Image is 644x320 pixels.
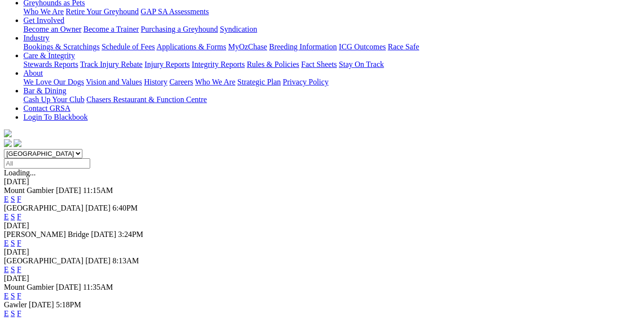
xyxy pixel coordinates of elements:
a: Careers [169,78,193,86]
a: Injury Reports [144,60,190,68]
a: We Love Our Dogs [23,78,84,86]
span: [DATE] [91,230,117,238]
a: ICG Outcomes [339,43,386,51]
div: About [23,78,640,86]
a: Applications & Forms [156,43,226,51]
img: facebook.svg [4,139,12,147]
a: Become a Trainer [83,25,139,33]
div: Bar & Dining [23,95,640,104]
a: F [17,239,21,247]
img: twitter.svg [14,139,21,147]
a: E [4,239,9,247]
div: [DATE] [4,248,640,256]
a: Stay On Track [339,60,384,68]
a: Schedule of Fees [101,43,155,51]
span: [DATE] [56,186,81,194]
a: Purchasing a Greyhound [141,25,218,33]
div: Care & Integrity [23,60,640,69]
span: 11:35AM [83,283,113,291]
a: F [17,309,21,318]
a: E [4,292,9,300]
a: S [11,239,15,247]
span: [DATE] [56,283,81,291]
span: Mount Gambier [4,283,54,291]
a: S [11,292,15,300]
a: S [11,309,15,318]
a: Strategic Plan [237,78,281,86]
span: 5:18PM [56,300,81,309]
span: [GEOGRAPHIC_DATA] [4,256,83,265]
img: logo-grsa-white.png [4,129,12,137]
span: [DATE] [85,204,111,212]
a: Who We Are [195,78,235,86]
a: MyOzChase [228,43,267,51]
a: Get Involved [23,16,64,24]
a: E [4,309,9,318]
a: Vision and Values [86,78,142,86]
div: [DATE] [4,274,640,283]
a: F [17,292,21,300]
a: About [23,69,43,77]
a: Track Injury Rebate [80,60,142,68]
a: E [4,213,9,221]
a: Chasers Restaurant & Function Centre [86,95,207,104]
a: Stewards Reports [23,60,78,68]
span: 8:13AM [113,256,139,265]
a: Bookings & Scratchings [23,43,99,51]
input: Select date [4,158,90,169]
a: S [11,265,15,274]
span: 6:40PM [113,204,138,212]
a: E [4,265,9,274]
span: 11:15AM [83,186,113,194]
span: [DATE] [29,300,54,309]
a: F [17,213,21,221]
div: [DATE] [4,221,640,230]
a: Become an Owner [23,25,81,33]
a: S [11,213,15,221]
a: F [17,265,21,274]
span: Loading... [4,169,36,177]
a: S [11,195,15,203]
a: GAP SA Assessments [141,7,209,16]
span: Gawler [4,300,27,309]
a: Retire Your Greyhound [66,7,139,16]
a: History [144,78,167,86]
a: Integrity Reports [192,60,245,68]
a: Race Safe [388,43,419,51]
div: [DATE] [4,177,640,186]
div: Get Involved [23,25,640,34]
a: Who We Are [23,7,64,16]
a: Care & Integrity [23,51,75,60]
span: [DATE] [85,256,111,265]
a: Rules & Policies [247,60,299,68]
a: Login To Blackbook [23,113,88,121]
span: 3:24PM [118,230,143,238]
div: Greyhounds as Pets [23,7,640,16]
span: [PERSON_NAME] Bridge [4,230,89,238]
a: Contact GRSA [23,104,70,112]
a: Bar & Dining [23,86,66,95]
a: Privacy Policy [283,78,329,86]
span: [GEOGRAPHIC_DATA] [4,204,83,212]
span: Mount Gambier [4,186,54,194]
div: Industry [23,43,640,51]
a: E [4,195,9,203]
a: F [17,195,21,203]
a: Syndication [220,25,257,33]
a: Cash Up Your Club [23,95,84,104]
a: Fact Sheets [301,60,337,68]
a: Industry [23,34,49,42]
a: Breeding Information [269,43,337,51]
